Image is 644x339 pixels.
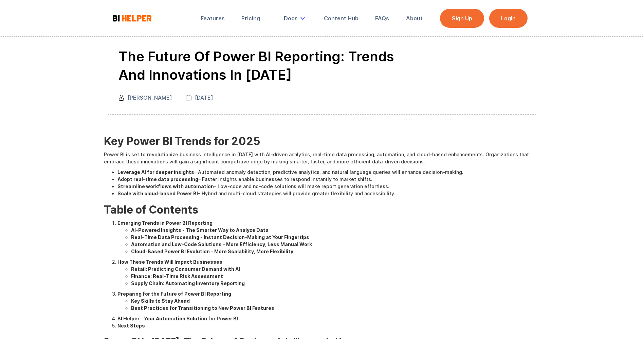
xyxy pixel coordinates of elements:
div: [PERSON_NAME] [128,94,172,101]
strong: AI-Powered Insights - The Smarter Way to Analyze Data [131,227,269,233]
strong: Retail: Predicting Consumer Demand with AI [131,266,240,272]
a: Login [489,9,528,28]
strong: How These Trends Will Impact Businesses [117,259,222,265]
strong: Finance: Real-Time Risk Assessment [131,273,223,279]
li: – Hybrid and multi-cloud strategies will provide greater flexibility and accessibility. [117,190,540,197]
a: Content Hub [319,11,363,26]
div: FAQs [375,15,389,22]
div: Docs [284,15,298,22]
div: Content Hub [324,15,358,22]
li: – Faster insights enable businesses to respond instantly to market shifts. [117,176,540,183]
a: Features [196,11,229,26]
a: Sign Up [440,9,484,28]
p: Power BI is set to revolutionize business intelligence in [DATE] with AI-driven analytics, real-t... [104,151,540,165]
div: [DATE] [195,94,213,101]
strong: Real-Time Data Processing - Instant Decision-Making at Your Fingertips [131,234,309,240]
a: Pricing [237,11,265,26]
div: Features [201,15,225,22]
h2: Table of Contents [104,204,540,216]
div: About [406,15,423,22]
strong: Scale with cloud-based Power BI [117,191,198,196]
h1: The Future of Power BI Reporting: Trends and Innovations in [DATE] [118,47,424,84]
a: FAQs [370,11,394,26]
strong: Key Skills to Stay Ahead [131,298,190,304]
strong: Best Practices for Transitioning to New Power BI Features [131,305,274,311]
a: About [401,11,427,26]
strong: Emerging Trends in Power BI Reporting [117,220,213,226]
li: – Low-code and no-code solutions will make report generation effortless. [117,183,540,190]
strong: Preparing for the Future of Power BI Reporting [117,291,231,297]
strong: Adopt real-time data processing [117,176,198,182]
li: – Automated anomaly detection, predictive analytics, and natural language queries will enhance de... [117,168,540,176]
strong: Cloud-Based Power BI Evolution - More Scalability, More Flexibility [131,248,293,254]
strong: Leverage AI for deeper insights [117,169,194,175]
strong: BI Helper - Your Automation Solution for Power BI [117,316,238,321]
div: Docs [279,11,312,26]
strong: Next Steps [117,323,145,328]
div: Pricing [241,15,260,22]
strong: Automation and Low-Code Solutions - More Efficiency, Less Manual Work [131,241,312,247]
h2: Key Power BI Trends for 2025 [104,135,540,147]
strong: Supply Chain: Automating Inventory Reporting [131,280,245,286]
strong: Streamline workflows with automation [117,183,214,189]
